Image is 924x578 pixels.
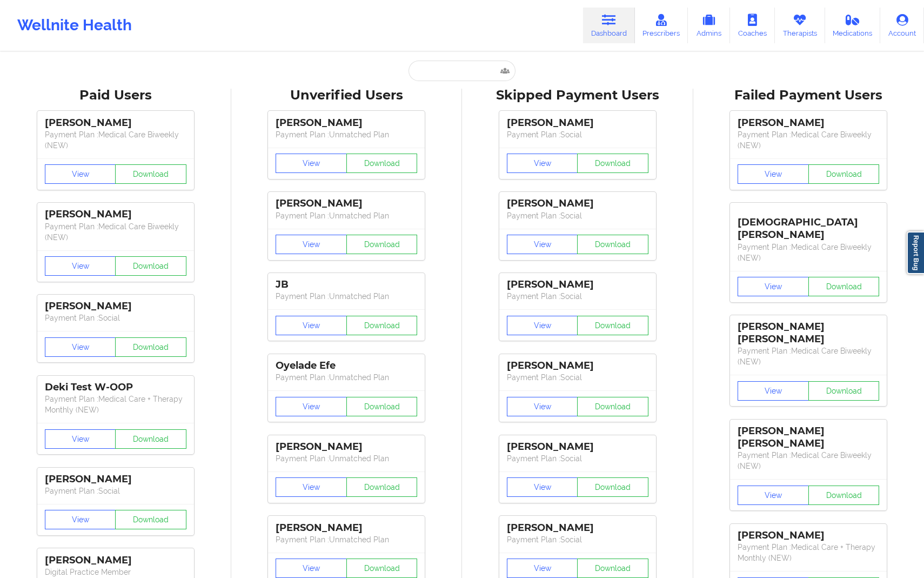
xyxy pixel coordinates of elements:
button: Download [577,154,648,173]
div: [PERSON_NAME] [507,117,648,129]
button: Download [346,397,418,416]
button: View [507,316,578,335]
button: View [276,397,347,416]
p: Payment Plan : Medical Care + Therapy Monthly (NEW) [45,394,186,415]
div: [PERSON_NAME] [276,441,417,453]
div: [PERSON_NAME] [45,554,186,567]
a: Account [880,8,924,43]
p: Payment Plan : Medical Care Biweekly (NEW) [738,242,879,263]
a: Therapists [775,8,825,43]
button: Download [808,381,880,401]
p: Payment Plan : Medical Care Biweekly (NEW) [45,221,186,243]
p: Payment Plan : Social [45,486,186,496]
p: Payment Plan : Social [507,372,648,383]
div: [PERSON_NAME] [738,117,879,129]
a: Prescribers [635,8,688,43]
div: Unverified Users [239,87,455,104]
div: [PERSON_NAME] [507,197,648,210]
div: [DEMOGRAPHIC_DATA][PERSON_NAME] [738,208,879,241]
button: Download [346,477,418,497]
div: [PERSON_NAME] [45,208,186,221]
a: Report Bug [907,231,924,274]
a: Dashboard [583,8,635,43]
div: Deki Test W-OOP [45,381,186,394]
button: View [276,477,347,497]
div: [PERSON_NAME] [507,278,648,291]
p: Payment Plan : Social [507,210,648,221]
div: [PERSON_NAME] [738,529,879,542]
p: Payment Plan : Unmatched Plan [276,210,417,221]
p: Payment Plan : Medical Care Biweekly (NEW) [738,346,879,367]
button: View [507,397,578,416]
button: View [738,164,809,184]
button: View [45,510,116,529]
p: Payment Plan : Unmatched Plan [276,129,417,140]
button: Download [577,316,648,335]
p: Payment Plan : Social [507,129,648,140]
p: Payment Plan : Medical Care Biweekly (NEW) [738,450,879,471]
button: View [738,486,809,505]
button: Download [346,235,418,254]
button: Download [577,235,648,254]
p: Payment Plan : Social [507,534,648,545]
button: View [45,164,116,184]
p: Payment Plan : Social [45,313,186,323]
button: View [507,235,578,254]
div: [PERSON_NAME] [507,360,648,372]
button: Download [577,559,648,578]
button: Download [115,429,186,449]
button: View [45,256,116,276]
div: [PERSON_NAME] [PERSON_NAME] [738,321,879,346]
button: View [507,477,578,497]
p: Payment Plan : Unmatched Plan [276,291,417,302]
div: [PERSON_NAME] [507,522,648,534]
div: [PERSON_NAME] [45,300,186,313]
div: [PERSON_NAME] [276,522,417,534]
button: View [276,316,347,335]
button: View [45,429,116,449]
button: Download [346,316,418,335]
div: Skipped Payment Users [470,87,686,104]
a: Coaches [730,8,775,43]
p: Payment Plan : Medical Care + Therapy Monthly (NEW) [738,542,879,563]
button: Download [808,277,880,296]
p: Payment Plan : Social [507,453,648,464]
button: Download [115,510,186,529]
p: Payment Plan : Unmatched Plan [276,453,417,464]
button: View [738,381,809,401]
div: Oyelade Efe [276,360,417,372]
div: Failed Payment Users [701,87,917,104]
p: Digital Practice Member [45,567,186,577]
button: Download [346,559,418,578]
a: Admins [688,8,730,43]
div: [PERSON_NAME] [276,197,417,210]
p: Payment Plan : Unmatched Plan [276,534,417,545]
div: [PERSON_NAME] [507,441,648,453]
p: Payment Plan : Social [507,291,648,302]
button: Download [808,486,880,505]
button: Download [115,337,186,357]
p: Payment Plan : Medical Care Biweekly (NEW) [738,129,879,151]
button: Download [346,154,418,173]
button: View [276,235,347,254]
p: Payment Plan : Medical Care Biweekly (NEW) [45,129,186,151]
div: JB [276,278,417,291]
div: Paid Users [8,87,224,104]
button: Download [808,164,880,184]
p: Payment Plan : Unmatched Plan [276,372,417,383]
div: [PERSON_NAME] [PERSON_NAME] [738,425,879,450]
a: Medications [825,8,881,43]
button: View [276,559,347,578]
button: Download [577,397,648,416]
div: [PERSON_NAME] [45,473,186,486]
button: Download [115,164,186,184]
button: View [738,277,809,296]
button: View [507,154,578,173]
button: Download [577,477,648,497]
button: Download [115,256,186,276]
button: View [507,559,578,578]
div: [PERSON_NAME] [45,117,186,129]
button: View [45,337,116,357]
div: [PERSON_NAME] [276,117,417,129]
button: View [276,154,347,173]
